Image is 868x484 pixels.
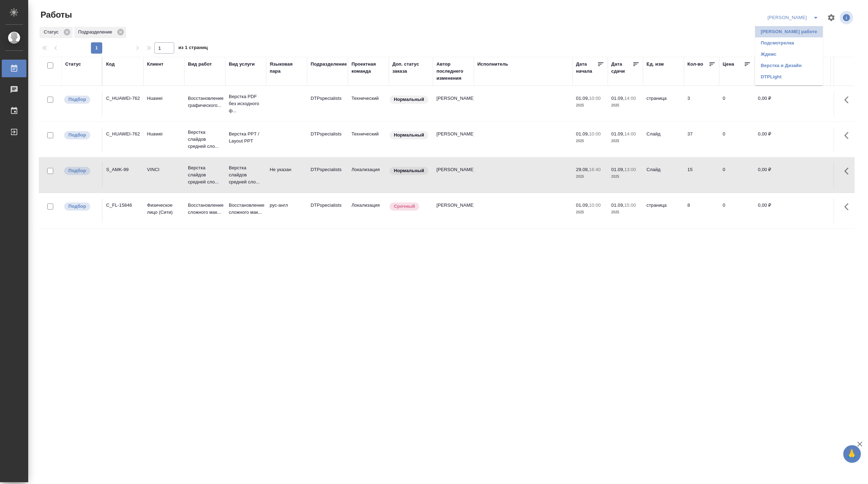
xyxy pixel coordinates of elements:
[147,166,181,173] p: VINCI
[684,127,719,152] td: 37
[647,61,664,68] div: Ед. изм
[611,131,624,137] p: 01.09,
[624,202,636,208] p: 15:00
[68,167,86,174] p: Подбор
[394,132,424,139] p: Нормальный
[229,131,263,145] p: Верстка PPT / Layout PPT
[643,127,684,152] td: Слайд
[611,202,624,208] p: 01.09,
[576,202,589,208] p: 01.09,
[576,131,589,137] p: 01.09,
[433,91,474,116] td: [PERSON_NAME]
[611,138,640,145] p: 2025
[624,167,636,172] p: 13:00
[229,61,255,68] div: Вид услуги
[63,95,98,104] div: Можно подбирать исполнителей
[624,131,636,137] p: 14:00
[178,43,208,54] span: из 1 страниц
[643,91,684,116] td: страница
[840,163,857,180] button: Здесь прячутся важные кнопки
[106,166,140,173] div: S_AMK-99
[392,61,429,75] div: Доп. статус заказа
[843,445,861,463] button: 🙏
[576,173,604,180] p: 2025
[78,29,115,36] p: Подразделение
[576,61,597,75] div: Дата начала
[755,71,823,83] li: DTPLight
[576,102,604,109] p: 2025
[63,166,98,176] div: Можно подбирать исполнителей
[311,61,347,68] div: Подразделение
[147,61,163,68] div: Клиент
[840,11,855,24] span: Посмотреть информацию
[266,198,307,223] td: рус-англ
[106,61,115,68] div: Код
[611,167,624,172] p: 01.09,
[719,198,754,223] td: 0
[589,202,601,208] p: 10:00
[394,167,424,174] p: Нормальный
[589,167,601,172] p: 16:40
[348,127,389,152] td: Технический
[719,163,754,187] td: 0
[147,95,181,102] p: Huawei
[39,27,73,38] div: Статус
[229,202,263,216] p: Восстановление сложного мак...
[270,61,304,75] div: Языковая пара
[823,9,840,26] span: Настроить таблицу
[348,198,389,223] td: Локализация
[44,29,61,36] p: Статус
[266,163,307,187] td: Не указан
[684,163,719,187] td: 15
[840,91,857,108] button: Здесь прячутся важные кнопки
[589,96,601,101] p: 10:00
[846,447,858,461] span: 🙏
[394,203,415,210] p: Срочный
[188,95,222,109] p: Восстановление графического...
[611,173,640,180] p: 2025
[611,209,640,216] p: 2025
[394,96,424,103] p: Нормальный
[754,198,790,223] td: 0,00 ₽
[719,127,754,152] td: 0
[352,61,385,75] div: Проектная команда
[643,198,684,223] td: страница
[229,164,263,186] p: Верстка слайдов средней сло...
[477,61,508,68] div: Исполнитель
[755,37,823,49] li: Подсмотрелка
[766,12,823,23] div: split button
[754,163,790,187] td: 0,00 ₽
[755,60,823,71] li: Верстка и Дизайн
[307,198,348,223] td: DTPspecialists
[433,163,474,187] td: [PERSON_NAME]
[611,96,624,101] p: 01.09,
[611,102,640,109] p: 2025
[307,127,348,152] td: DTPspecialists
[39,9,72,20] span: Работы
[68,96,86,103] p: Подбор
[611,61,632,75] div: Дата сдачи
[106,202,140,209] div: C_FL-15846
[687,61,703,68] div: Кол-во
[63,131,98,140] div: Можно подбирать исполнителей
[63,202,98,211] div: Можно подбирать исполнителей
[576,96,589,101] p: 01.09,
[576,138,604,145] p: 2025
[188,202,222,216] p: Восстановление сложного мак...
[754,91,790,116] td: 0,00 ₽
[307,91,348,116] td: DTPspecialists
[188,61,212,68] div: Вид работ
[840,127,857,144] button: Здесь прячутся важные кнопки
[348,91,389,116] td: Технический
[433,198,474,223] td: [PERSON_NAME]
[74,27,126,38] div: Подразделение
[589,131,601,137] p: 10:00
[433,127,474,152] td: [PERSON_NAME]
[840,198,857,215] button: Здесь прячутся важные кнопки
[348,163,389,187] td: Локализация
[719,91,754,116] td: 0
[147,202,181,216] p: Физическое лицо (Сити)
[684,198,719,223] td: 8
[188,129,222,150] p: Верстка слайдов средней сло...
[754,127,790,152] td: 0,00 ₽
